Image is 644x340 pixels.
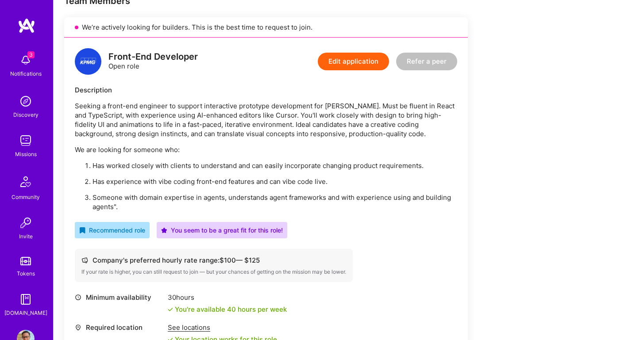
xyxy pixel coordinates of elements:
[75,145,457,154] p: We are looking for someone who:
[75,323,163,332] div: Required location
[4,308,47,317] div: [DOMAIN_NAME]
[17,269,35,278] div: Tokens
[17,132,35,149] img: teamwork
[64,17,468,38] div: We’re actively looking for builders. This is the best time to request to join.
[168,293,287,302] div: 30 hours
[79,227,85,233] i: icon RecommendedBadge
[161,225,283,235] div: You seem to be a great fit for this role!
[168,305,287,314] div: You're available 40 hours per week
[17,214,35,232] img: Invite
[108,52,198,61] div: Front-End Developer
[75,85,457,95] div: Description
[79,225,145,235] div: Recommended role
[27,51,35,58] span: 3
[75,324,81,331] i: icon Location
[318,53,389,70] button: Edit application
[13,110,39,119] div: Discovery
[17,290,35,308] img: guide book
[75,293,163,302] div: Minimum availability
[18,18,35,34] img: logo
[10,69,42,78] div: Notifications
[168,323,277,332] div: See locations
[161,227,167,233] i: icon PurpleStar
[17,51,35,69] img: bell
[93,193,457,211] p: Someone with domain expertise in agents, understands agent frameworks and with experience using a...
[15,171,36,192] img: Community
[168,307,173,312] i: icon Check
[396,53,457,70] button: Refer a peer
[81,257,88,264] i: icon Cash
[20,257,31,265] img: tokens
[75,294,81,301] i: icon Clock
[75,48,101,75] img: logo
[15,149,37,159] div: Missions
[93,177,457,186] p: Has experience with vibe coding front-end features and can vibe code live.
[19,232,33,241] div: Invite
[81,256,346,265] div: Company's preferred hourly rate range: $ 100 — $ 125
[93,161,457,170] p: Has worked closely with clients to understand and can easily incorporate changing product require...
[12,192,40,202] div: Community
[17,92,35,110] img: discovery
[81,268,346,275] div: If your rate is higher, you can still request to join — but your chances of getting on the missio...
[108,52,198,71] div: Open role
[75,101,457,138] p: Seeking a front-end engineer to support interactive prototype development for [PERSON_NAME]. Must...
